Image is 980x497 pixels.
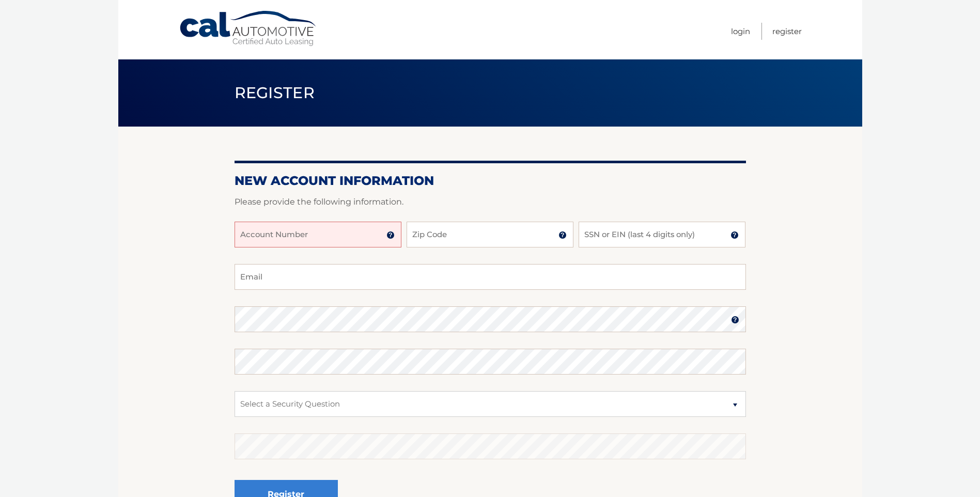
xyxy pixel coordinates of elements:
input: Account Number [235,222,401,247]
span: Register [235,83,315,102]
input: Zip Code [407,222,573,247]
h2: New Account Information [235,173,746,189]
input: SSN or EIN (last 4 digits only) [579,222,745,247]
p: Please provide the following information. [235,195,746,209]
img: tooltip.svg [730,231,739,239]
a: Register [772,23,802,40]
img: tooltip.svg [558,231,567,239]
input: Email [235,264,746,290]
a: Cal Automotive [179,10,318,47]
a: Login [731,23,750,40]
img: tooltip.svg [731,316,739,324]
img: tooltip.svg [386,231,395,239]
